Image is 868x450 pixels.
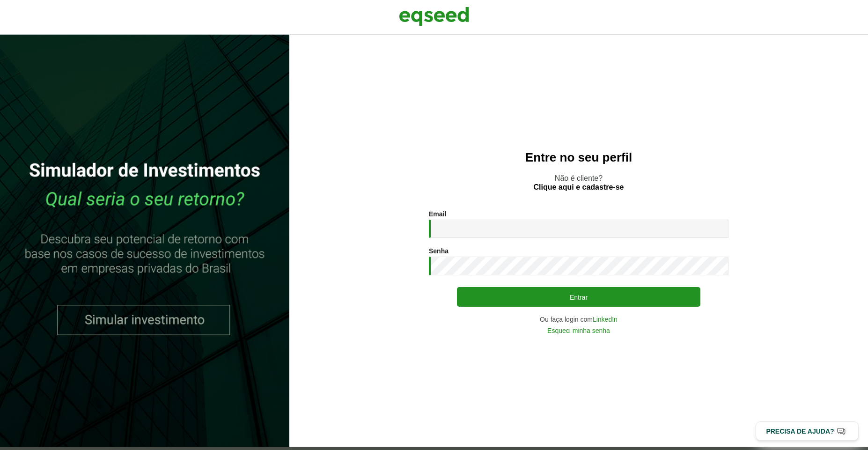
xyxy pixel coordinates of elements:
[547,327,610,334] a: Esqueci minha senha
[593,316,618,323] a: LinkedIn
[429,211,446,217] label: Email
[308,151,849,164] h2: Entre no seu perfil
[534,184,624,191] a: Clique aqui e cadastre-se
[429,316,728,323] div: Ou faça login com
[399,5,469,28] img: EqSeed Logo
[308,174,849,192] p: Não é cliente?
[429,248,449,254] label: Senha
[457,287,700,307] button: Entrar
